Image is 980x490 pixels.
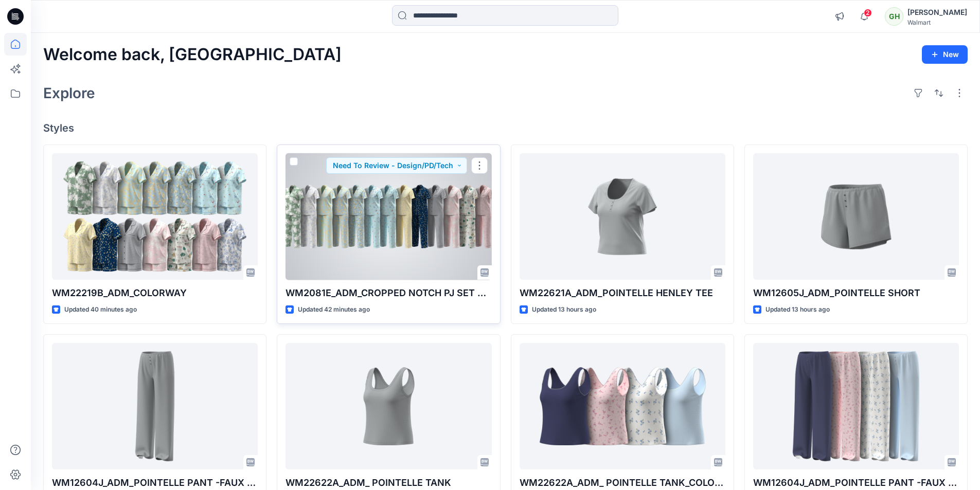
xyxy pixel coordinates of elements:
a: WM22219B_ADM_COLORWAY [52,153,258,280]
p: Updated 13 hours ago [765,304,830,315]
p: WM22622A_ADM_ POINTELLE TANK_COLORWAY [520,476,725,490]
p: WM12604J_ADM_POINTELLE PANT -FAUX FLY & BUTTONS + PICOT [52,476,258,490]
a: WM12605J_ADM_POINTELLE SHORT [753,153,959,280]
h2: Welcome back, [GEOGRAPHIC_DATA] [43,45,342,64]
div: GH [885,7,903,26]
p: WM12605J_ADM_POINTELLE SHORT [753,286,959,300]
a: WM22622A_ADM_ POINTELLE TANK [286,343,491,470]
div: Walmart [907,19,967,26]
h4: Styles [43,122,968,134]
button: New [922,45,968,64]
span: 2 [864,9,872,17]
p: WM22621A_ADM_POINTELLE HENLEY TEE [520,286,725,300]
h2: Explore [43,85,95,101]
p: WM12604J_ADM_POINTELLE PANT -FAUX FLY & BUTTONS + PICOT_COLORWAY [753,476,959,490]
a: WM12604J_ADM_POINTELLE PANT -FAUX FLY & BUTTONS + PICOT [52,343,258,470]
a: WM22621A_ADM_POINTELLE HENLEY TEE [520,153,725,280]
p: Updated 42 minutes ago [298,304,370,315]
a: WM2081E_ADM_CROPPED NOTCH PJ SET w/ STRAIGHT HEM TOP_COLORWAY [286,153,491,280]
p: Updated 40 minutes ago [64,304,137,315]
a: WM22622A_ADM_ POINTELLE TANK_COLORWAY [520,343,725,470]
p: WM2081E_ADM_CROPPED NOTCH PJ SET w/ STRAIGHT HEM TOP_COLORWAY [286,286,491,300]
a: WM12604J_ADM_POINTELLE PANT -FAUX FLY & BUTTONS + PICOT_COLORWAY [753,343,959,470]
div: [PERSON_NAME] [907,6,967,19]
p: WM22622A_ADM_ POINTELLE TANK [286,476,491,490]
p: Updated 13 hours ago [532,304,596,315]
p: WM22219B_ADM_COLORWAY [52,286,258,300]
